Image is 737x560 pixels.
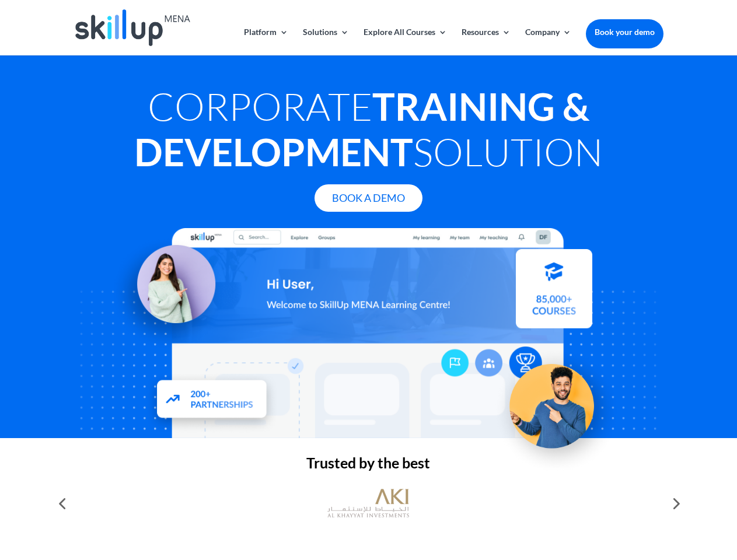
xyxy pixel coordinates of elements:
[74,456,663,476] h2: Trusted by the best
[303,28,349,55] a: Solutions
[525,28,571,55] a: Company
[493,339,622,469] img: Upskill your workforce - SkillUp
[74,83,663,180] h1: Corporate Solution
[315,184,422,212] a: Book A Demo
[586,19,663,45] a: Book your demo
[462,28,511,55] a: Resources
[543,434,737,560] iframe: Chat Widget
[244,28,288,55] a: Platform
[145,369,280,432] img: Partners - SkillUp Mena
[75,9,190,46] img: Skillup Mena
[364,28,447,55] a: Explore All Courses
[327,483,409,524] img: al khayyat investments logo
[516,254,592,333] img: Courses library - SkillUp MENA
[134,83,589,174] strong: Training & Development
[109,232,227,350] img: Learning Management Solution - SkillUp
